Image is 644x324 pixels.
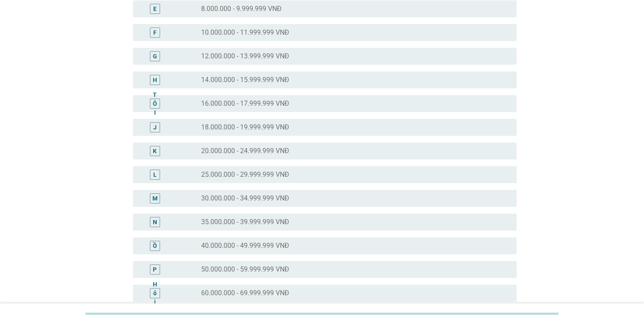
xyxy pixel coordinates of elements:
font: 20.000.000 - 24.999.999 VNĐ [201,147,289,155]
font: 10.000.000 - 11.999.999 VNĐ [201,28,289,36]
font: 12.000.000 - 13.999.999 VNĐ [201,52,289,60]
font: Ồ [153,242,157,249]
font: 50.000.000 - 59.999.999 VNĐ [201,265,289,273]
font: 40.000.000 - 49.999.999 VNĐ [201,242,289,250]
font: 14.000.000 - 15.999.999 VNĐ [201,76,289,84]
font: 16.000.000 - 17.999.999 VNĐ [201,99,289,107]
font: N [153,218,157,225]
font: P [153,266,157,272]
font: 8.000.000 - 9.999.999 VNĐ [201,5,282,13]
font: K [153,147,157,154]
font: 30.000.000 - 34.999.999 VNĐ [201,194,289,202]
font: F [153,29,157,36]
font: L [153,171,157,178]
font: 25.000.000 - 29.999.999 VNĐ [201,170,289,178]
font: G [153,52,157,59]
font: TÔI [153,91,157,115]
font: E [153,5,157,12]
font: M [152,195,158,201]
font: Hỏi [153,280,157,305]
font: 18.000.000 - 19.999.999 VNĐ [201,123,289,131]
font: J [153,124,157,130]
font: 35.000.000 - 39.999.999 VNĐ [201,218,289,226]
font: H [153,76,157,83]
font: 60.000.000 - 69.999.999 VNĐ [201,289,289,297]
